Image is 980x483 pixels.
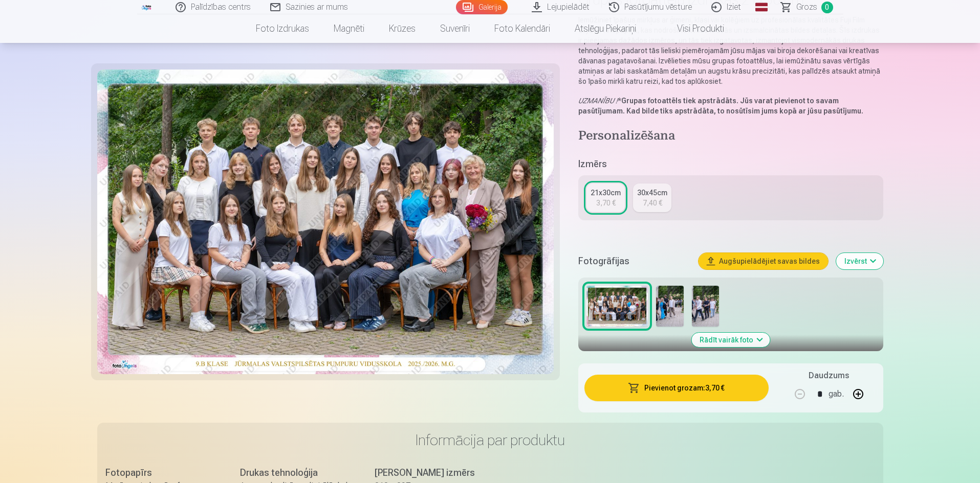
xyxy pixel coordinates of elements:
[428,14,482,43] a: Suvenīri
[699,253,828,269] button: Augšupielādējiet savas bildes
[648,14,736,43] a: Visi produkti
[829,382,844,406] div: gab.
[377,14,428,43] a: Krūzes
[240,466,354,480] div: Drukas tehnoloģija
[578,97,863,115] strong: Grupas fotoattēls tiek apstrādāts. Jūs varat pievienot to savam pasūtījumam. Kad bilde tiks apstr...
[796,1,817,13] span: Grozs
[578,97,618,105] em: UZMANĪBU !
[105,466,220,480] div: Fotopapīrs
[596,198,616,208] div: 3,70 €
[578,15,883,86] p: Iemūžiniet īpašus mirkļus ar ģimeni, klasi vai kolēģiem uz profesionālas kvalitātes Fuji Film Cry...
[836,253,883,269] button: Izvērst
[578,157,883,171] h5: Izmērs
[375,466,489,480] div: [PERSON_NAME] izmērs
[482,14,562,43] a: Foto kalendāri
[591,188,621,198] div: 21x30cm
[321,14,377,43] a: Magnēti
[578,128,883,145] h4: Personalizēšana
[643,198,662,208] div: 7,40 €
[691,333,770,347] button: Rādīt vairāk foto
[244,14,321,43] a: Foto izdrukas
[821,2,833,13] span: 0
[141,4,153,10] img: /fa3
[105,431,875,449] h3: Informācija par produktu
[633,183,671,212] a: 30x45cm7,40 €
[637,188,667,198] div: 30x45cm
[586,183,625,212] a: 21x30cm3,70 €
[584,375,768,401] button: Pievienot grozam:3,70 €
[578,254,690,268] h5: Fotogrāfijas
[809,370,849,382] h5: Daudzums
[562,14,648,43] a: Atslēgu piekariņi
